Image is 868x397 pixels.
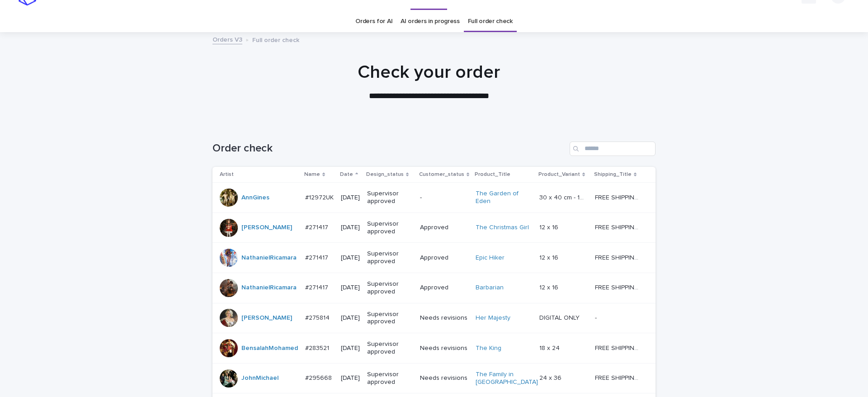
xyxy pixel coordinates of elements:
[420,374,468,382] p: Needs revisions
[305,312,331,322] p: #275814
[341,254,360,262] p: [DATE]
[476,284,504,292] a: Barbarian
[212,273,656,303] tr: NathanielRicamara #271417#271417 [DATE]Supervisor approvedApprovedBarbarian 12 x 1612 x 16 FREE S...
[539,282,560,292] p: 12 x 16
[367,371,413,386] p: Supervisor approved
[595,252,643,262] p: FREE SHIPPING - preview in 1-2 business days, after your approval delivery will take 5-10 busines...
[476,371,538,386] a: The Family in [GEOGRAPHIC_DATA]
[341,224,360,232] p: [DATE]
[305,222,330,232] p: #271417
[367,311,413,326] p: Supervisor approved
[539,312,581,322] p: DIGITAL ONLY
[305,192,335,202] p: #12972UK
[595,373,643,382] p: FREE SHIPPING - preview in 1-2 business days, after your approval delivery will take 5-10 busines...
[367,190,413,205] p: Supervisor approved
[341,314,360,322] p: [DATE]
[419,170,464,180] p: Customer_status
[539,343,561,352] p: 18 x 24
[208,61,651,83] h1: Check your order
[341,194,360,202] p: [DATE]
[241,314,292,322] a: [PERSON_NAME]
[241,284,297,292] a: NathanielRicamara
[241,224,292,232] a: [PERSON_NAME]
[212,34,242,44] a: Orders V3
[366,170,404,180] p: Design_status
[420,284,468,292] p: Approved
[341,345,360,352] p: [DATE]
[341,284,360,292] p: [DATE]
[305,373,334,382] p: #295668
[420,345,468,352] p: Needs revisions
[241,254,297,262] a: NathanielRicamara
[212,303,656,333] tr: [PERSON_NAME] #275814#275814 [DATE]Supervisor approvedNeeds revisionsHer Majesty DIGITAL ONLYDIGI...
[220,170,234,180] p: Artist
[595,312,599,322] p: -
[212,363,656,393] tr: JohnMichael #295668#295668 [DATE]Supervisor approvedNeeds revisionsThe Family in [GEOGRAPHIC_DATA...
[476,314,510,322] a: Her Majesty
[305,343,331,352] p: #283521
[305,252,330,262] p: #271417
[241,374,278,382] a: JohnMichael
[420,194,468,202] p: -
[476,190,532,205] a: The Garden of Eden
[212,243,656,273] tr: NathanielRicamara #271417#271417 [DATE]Supervisor approvedApprovedEpic Hiker 12 x 1612 x 16 FREE ...
[476,224,529,232] a: The Christmas Girl
[420,254,468,262] p: Approved
[304,170,320,180] p: Name
[401,11,460,32] a: AI orders in progress
[475,170,510,180] p: Product_Title
[305,282,330,292] p: #271417
[476,345,501,352] a: The King
[468,11,513,32] a: Full order check
[476,254,505,262] a: Epic Hiker
[420,224,468,232] p: Approved
[212,333,656,364] tr: BensalahMohamed #283521#283521 [DATE]Supervisor approvedNeeds revisionsThe King 18 x 2418 x 24 FR...
[340,170,353,180] p: Date
[539,192,590,202] p: 30 x 40 cm - 10% Upfront Payment
[420,314,468,322] p: Needs revisions
[241,345,298,352] a: BensalahMohamed
[539,222,560,232] p: 12 x 16
[538,170,580,180] p: Product_Variant
[539,252,560,262] p: 12 x 16
[367,340,413,356] p: Supervisor approved
[539,373,563,382] p: 24 x 36
[594,170,632,180] p: Shipping_Title
[341,374,360,382] p: [DATE]
[252,34,299,44] p: Full order check
[367,250,413,265] p: Supervisor approved
[367,280,413,296] p: Supervisor approved
[367,220,413,236] p: Supervisor approved
[355,11,392,32] a: Orders for AI
[212,213,656,243] tr: [PERSON_NAME] #271417#271417 [DATE]Supervisor approvedApprovedThe Christmas Girl 12 x 1612 x 16 F...
[212,183,656,213] tr: AnnGines #12972UK#12972UK [DATE]Supervisor approved-The Garden of Eden 30 x 40 cm - 10% Upfront P...
[570,142,656,156] input: Search
[595,192,643,202] p: FREE SHIPPING- preview in 1-2 business days, after your approval delivery will take 5-10 business...
[212,142,566,155] h1: Order check
[595,282,643,292] p: FREE SHIPPING - preview in 1-2 business days, after your approval delivery will take 5-10 busines...
[595,343,643,352] p: FREE SHIPPING - preview in 1-2 business days, after your approval delivery will take 5-10 busines...
[241,194,269,202] a: AnnGines
[595,222,643,232] p: FREE SHIPPING - preview in 1-2 business days, after your approval delivery will take 5-10 busines...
